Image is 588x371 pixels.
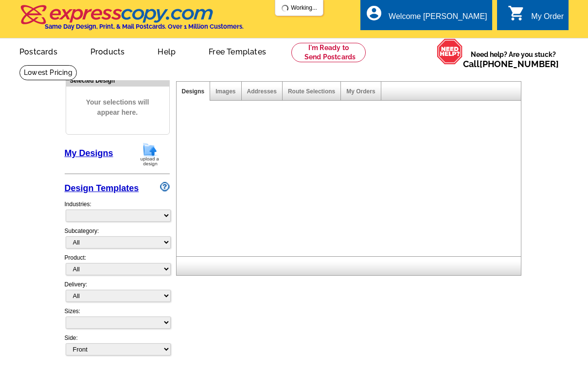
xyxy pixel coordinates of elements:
[508,11,564,23] a: shopping_cart My Order
[160,182,170,192] img: design-wizard-help-icon.png
[247,88,277,95] a: Addresses
[65,195,170,227] div: Industries:
[65,307,170,334] div: Sizes:
[463,59,559,69] span: Call
[142,39,191,62] a: Help
[65,148,113,158] a: My Designs
[65,227,170,253] div: Subcategory:
[365,4,383,22] i: account_circle
[137,142,162,167] img: upload-design
[437,38,463,65] img: help
[463,50,564,69] span: Need help? Are you stuck?
[182,88,205,95] a: Designs
[65,334,170,356] div: Side:
[73,88,162,127] span: Your selections will appear here.
[45,23,244,30] h4: Same Day Design, Print, & Mail Postcards. Over 1 Million Customers.
[65,280,170,307] div: Delivery:
[193,39,282,62] a: Free Templates
[4,39,73,62] a: Postcards
[65,183,139,193] a: Design Templates
[508,4,525,22] i: shopping_cart
[346,88,375,95] a: My Orders
[66,76,169,85] div: Selected Design
[389,12,487,26] div: Welcome [PERSON_NAME]
[531,12,564,26] div: My Order
[281,4,289,12] img: loading...
[480,59,559,69] a: [PHONE_NUMBER]
[215,88,235,95] a: Images
[288,88,335,95] a: Route Selections
[65,253,170,280] div: Product:
[19,12,244,30] a: Same Day Design, Print, & Mail Postcards. Over 1 Million Customers.
[75,39,141,62] a: Products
